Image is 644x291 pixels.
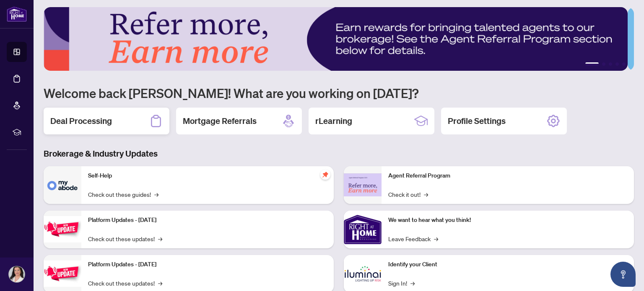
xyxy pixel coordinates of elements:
a: Leave Feedback→ [388,234,438,243]
img: Platform Updates - July 21, 2025 [44,216,81,242]
img: Agent Referral Program [344,173,382,196]
span: → [410,278,415,288]
span: → [434,234,438,243]
button: 4 [615,62,619,66]
p: Platform Updates - [DATE] [88,216,327,225]
a: Check out these guides!→ [88,190,158,199]
button: 5 [622,62,626,66]
h2: rLearning [315,115,352,127]
h2: Profile Settings [448,115,506,127]
img: Profile Icon [9,266,25,282]
span: → [158,278,162,288]
span: → [158,234,162,243]
img: logo [7,6,27,22]
img: We want to hear what you think! [344,211,382,248]
p: Identify your Client [388,260,627,269]
button: 2 [602,62,605,66]
span: pushpin [320,170,330,180]
a: Check it out!→ [388,190,428,199]
img: Slide 0 [44,7,628,71]
a: Check out these updates!→ [88,234,162,243]
span: → [154,190,158,199]
button: Open asap [610,262,636,287]
span: → [424,190,428,199]
h2: Mortgage Referrals [183,115,257,127]
p: Platform Updates - [DATE] [88,260,327,269]
img: Platform Updates - July 8, 2025 [44,260,81,287]
button: 1 [585,62,599,66]
a: Check out these updates!→ [88,278,162,288]
a: Sign In!→ [388,278,415,288]
h3: Brokerage & Industry Updates [44,148,634,160]
button: 3 [609,62,612,66]
p: Self-Help [88,171,327,180]
h2: Deal Processing [50,115,112,127]
p: Agent Referral Program [388,171,627,180]
h1: Welcome back [PERSON_NAME]! What are you working on [DATE]? [44,85,634,101]
img: Self-Help [44,166,81,204]
p: We want to hear what you think! [388,216,627,225]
